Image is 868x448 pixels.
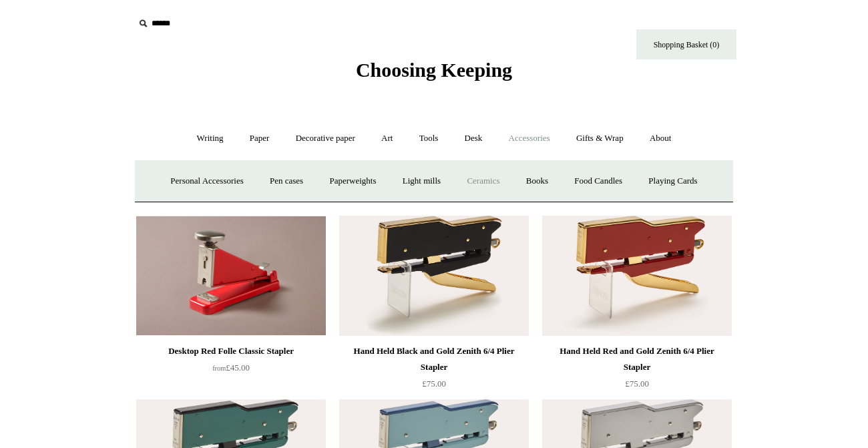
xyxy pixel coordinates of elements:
[562,164,634,199] a: Food Candles
[343,343,525,375] div: Hand Held Black and Gold Zenith 6/4 Plier Stapler
[636,164,709,199] a: Playing Cards
[636,29,736,59] a: Shopping Basket (0)
[339,216,529,336] a: Hand Held Black and Gold Zenith 6/4 Plier Stapler Hand Held Black and Gold Zenith 6/4 Plier Stapler
[339,216,529,336] img: Hand Held Black and Gold Zenith 6/4 Plier Stapler
[453,121,495,156] a: Desk
[455,164,511,199] a: Ceramics
[422,379,446,389] span: £75.00
[514,164,560,199] a: Books
[407,121,451,156] a: Tools
[542,216,732,336] img: Hand Held Red and Gold Zenith 6/4 Plier Stapler
[625,379,649,389] span: £75.00
[212,365,226,372] span: from
[238,121,282,156] a: Paper
[497,121,562,156] a: Accessories
[317,164,388,199] a: Paperweights
[638,121,684,156] a: About
[356,59,512,81] span: Choosing Keeping
[542,343,732,398] a: Hand Held Red and Gold Zenith 6/4 Plier Stapler £75.00
[564,121,636,156] a: Gifts & Wrap
[212,363,250,373] span: £45.00
[391,164,453,199] a: Light mills
[158,164,255,199] a: Personal Accessories
[369,121,405,156] a: Art
[258,164,315,199] a: Pen cases
[136,216,326,336] a: Desktop Red Folle Classic Stapler Desktop Red Folle Classic Stapler
[542,216,732,336] a: Hand Held Red and Gold Zenith 6/4 Plier Stapler Hand Held Red and Gold Zenith 6/4 Plier Stapler
[339,343,529,398] a: Hand Held Black and Gold Zenith 6/4 Plier Stapler £75.00
[546,343,728,375] div: Hand Held Red and Gold Zenith 6/4 Plier Stapler
[140,343,322,359] div: Desktop Red Folle Classic Stapler
[185,121,236,156] a: Writing
[136,343,326,398] a: Desktop Red Folle Classic Stapler from£45.00
[284,121,367,156] a: Decorative paper
[356,69,512,79] a: Choosing Keeping
[136,216,326,336] img: Desktop Red Folle Classic Stapler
